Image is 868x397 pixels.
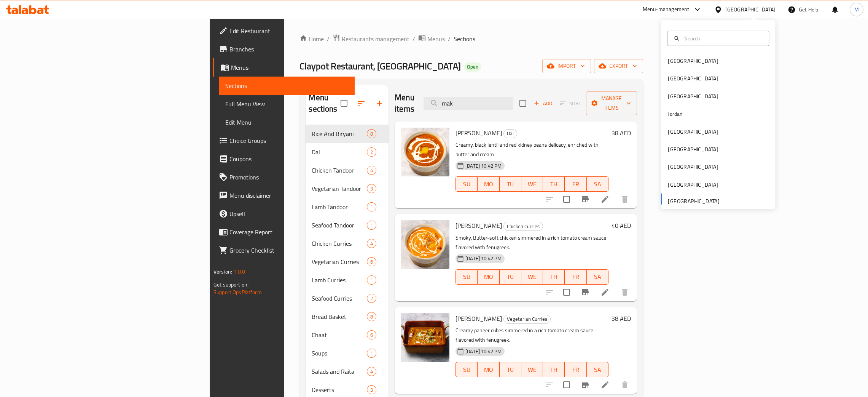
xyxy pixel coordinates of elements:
a: Coverage Report [213,223,355,241]
span: TU [503,179,518,190]
button: SU [456,176,478,192]
span: Dal [504,129,517,138]
span: Select all sections [336,95,352,111]
div: [GEOGRAPHIC_DATA] [668,74,718,83]
span: Claypot Restaurant, [GEOGRAPHIC_DATA] [299,58,461,75]
span: [DATE] 10:42 PM [462,255,505,262]
span: Open [464,64,481,70]
span: [PERSON_NAME] [456,313,502,324]
div: Seafood Tandoor1 [306,216,389,234]
span: Upsell [229,209,349,218]
span: 1.0.0 [233,267,245,277]
span: 3 [367,185,376,192]
button: Branch-specific-item [576,376,594,394]
span: 8 [367,313,376,320]
a: Promotions [213,168,355,186]
input: search [424,97,513,110]
a: Branches [213,40,355,58]
a: Edit menu item [600,195,610,204]
span: Edit Menu [225,118,349,127]
div: Rice And Biryani8 [306,125,389,143]
div: items [367,312,376,321]
span: MO [481,179,496,190]
span: Salads and Raita [312,367,367,376]
span: 6 [367,258,376,266]
span: FR [568,271,583,282]
h6: 40 AED [612,220,631,231]
span: Seafood Tandoor [312,221,367,230]
button: TH [543,176,565,192]
a: Support.OpsPlatform [213,287,262,297]
button: SA [587,176,608,192]
span: 1 [367,203,376,211]
a: Edit Menu [219,113,355,131]
a: Menus [418,34,445,44]
span: M [854,5,859,14]
button: TH [543,362,565,377]
a: Sections [219,77,355,95]
button: Add [531,98,555,109]
li: / [412,34,415,43]
span: 1 [367,277,376,284]
div: Vegetarian Curries [312,257,367,266]
span: Version: [213,267,232,277]
div: [GEOGRAPHIC_DATA] [668,127,718,136]
span: MO [481,271,496,282]
div: items [367,129,376,138]
button: SA [587,269,608,285]
div: Soups1 [306,344,389,362]
span: Menus [231,63,349,72]
p: Creamy paneer cubes simmered in a rich tomato cream sauce flavored with fenugreek. [456,326,608,345]
div: Seafood Curries [312,294,367,303]
div: Dal [312,147,367,157]
span: [DATE] 10:42 PM [462,348,505,355]
div: items [367,385,376,394]
span: Add item [531,98,555,109]
div: Chaat6 [306,326,389,344]
div: Salads and Raita4 [306,362,389,381]
span: SA [590,179,605,190]
span: Branches [229,45,349,54]
span: Rice And Biryani [312,129,367,138]
span: Grocery Checklist [229,246,349,255]
span: Vegetarian Curries [504,315,550,323]
div: [GEOGRAPHIC_DATA] [668,145,718,154]
button: TU [500,362,521,377]
span: WE [524,179,540,190]
span: import [548,61,585,71]
button: delete [616,283,634,301]
span: Desserts [312,385,367,394]
button: TH [543,269,565,285]
span: Lamb Tandoor [312,202,367,211]
h6: 38 AED [612,128,631,138]
span: Vegetarian Tandoor [312,184,367,193]
span: Sort sections [352,94,370,112]
p: Creamy, black lentil and red kidney beans delicacy, enriched with butter and cream [456,140,608,159]
button: FR [565,362,586,377]
span: SU [459,271,475,282]
span: Chicken Curries [312,239,367,248]
div: [GEOGRAPHIC_DATA] [668,163,718,171]
span: export [600,61,637,71]
button: SA [587,362,608,377]
div: Lamb Curries [312,275,367,285]
span: Sections [225,81,349,90]
img: Dal Makhani [401,128,449,176]
span: Full Menu View [225,99,349,109]
div: items [367,367,376,376]
span: 4 [367,240,376,247]
div: items [367,349,376,358]
button: MO [478,362,499,377]
div: items [367,166,376,175]
button: FR [565,269,586,285]
span: MO [481,364,496,375]
span: 8 [367,130,376,138]
button: SU [456,362,478,377]
span: WE [524,271,540,282]
span: Menus [427,34,445,43]
div: Jordan [668,110,683,118]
